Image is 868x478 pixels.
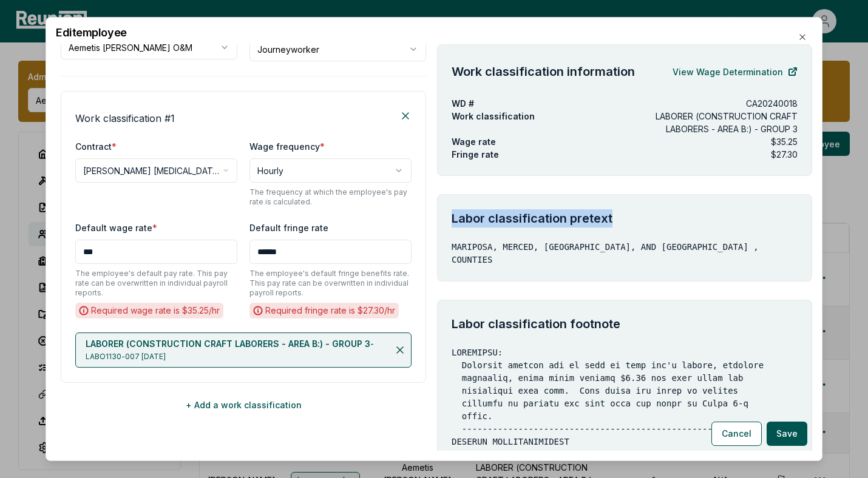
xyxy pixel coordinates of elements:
label: Wage frequency [249,141,325,152]
p: $35.25 [771,135,798,148]
label: Default wage rate [75,223,157,233]
p: - [86,338,392,362]
h4: Work classification information [452,62,635,81]
p: Fringe rate [452,148,499,161]
p: MARIPOSA, MERCED, [GEOGRAPHIC_DATA], AND [GEOGRAPHIC_DATA] , COUNTIES [452,241,798,266]
p: CA20240018 [746,97,798,110]
p: Work classification [452,110,619,123]
h4: Work classification # 1 [75,111,175,126]
p: LABORER (CONSTRUCTION CRAFT LABORERS - AREA B:) - GROUP 3 [639,110,798,135]
h2: Edit employee [56,27,812,38]
p: WD # [452,97,474,110]
button: + Add a work classification [61,392,426,417]
h4: Labor classification pretext [452,209,798,227]
div: Required fringe rate is $ 27.30 /hr [249,303,399,318]
div: Required wage rate is $ 35.25 /hr [75,303,223,318]
label: Contract [75,141,117,152]
span: LABO1130-007 [DATE] [86,352,166,361]
p: The employee's default fringe benefits rate. This pay rate can be overwritten in individual payro... [249,269,412,298]
a: View Wage Determination [673,59,798,84]
button: Save [767,422,807,446]
h4: Labor classification footnote [452,315,798,333]
p: The employee's default pay rate. This pay rate can be overwritten in individual payroll reports. [75,269,237,298]
label: Default fringe rate [249,223,328,233]
p: $27.30 [771,148,798,161]
span: LABORER (CONSTRUCTION CRAFT LABORERS - AREA B:) - GROUP 3 [86,338,370,349]
button: Cancel [711,422,762,446]
p: The frequency at which the employee's pay rate is calculated. [249,187,412,207]
p: Wage rate [452,135,496,148]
